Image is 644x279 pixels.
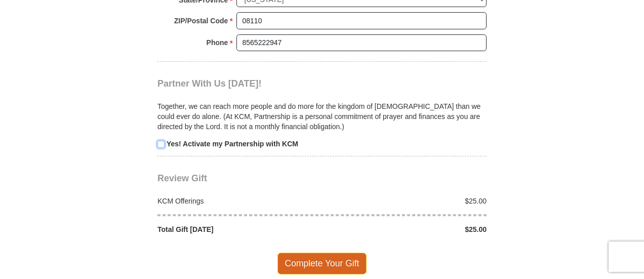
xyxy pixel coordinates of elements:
[322,196,492,206] div: $25.00
[174,14,228,28] strong: ZIP/Postal Code
[277,253,367,274] span: Complete Your Gift
[157,101,487,132] p: Together, we can reach more people and do more for the kingdom of [DEMOGRAPHIC_DATA] than we coul...
[157,78,262,89] span: Partner With Us [DATE]!
[152,224,323,234] div: Total Gift [DATE]
[322,224,492,234] div: $25.00
[167,140,298,148] strong: Yes! Activate my Partnership with KCM
[207,35,228,50] strong: Phone
[157,173,207,183] span: Review Gift
[152,196,323,206] div: KCM Offerings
